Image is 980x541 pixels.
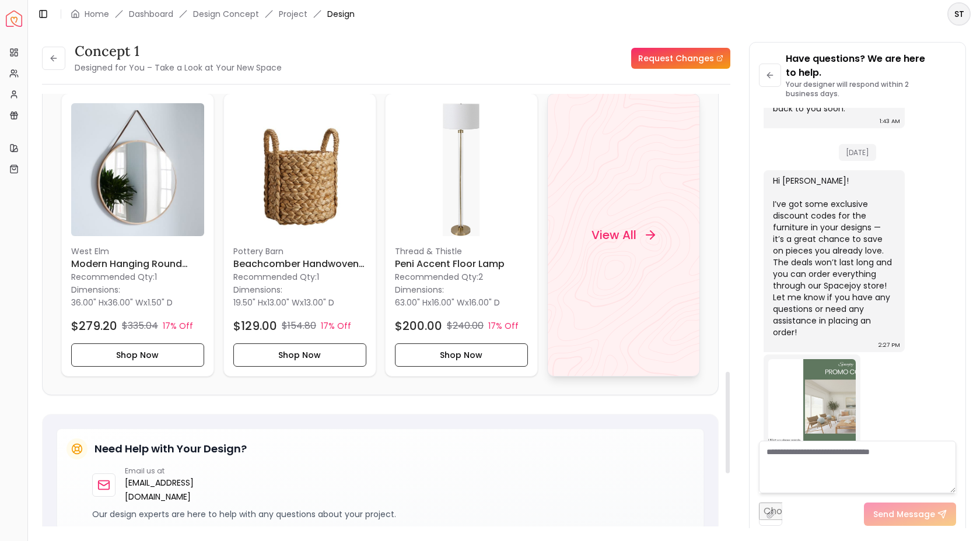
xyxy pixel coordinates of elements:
button: Shop Now [71,343,204,366]
p: 17% Off [488,319,519,331]
p: Email us at [125,466,229,476]
a: Spacejoy [6,10,22,27]
p: 17% Off [321,319,351,331]
h4: $129.00 [233,317,277,333]
p: Dimensions: [395,282,444,296]
span: 1.50" D [148,296,173,308]
p: Pottery Barn [233,245,366,257]
h3: concept 1 [75,42,282,61]
h6: Modern Hanging Round Wall Mirror [71,257,204,270]
a: Peni Accent Floor Lamp imageThread & ThistlePeni Accent Floor LampRecommended Qty:2Dimensions:63.... [385,93,538,377]
span: 16.00" W [432,296,465,308]
p: x x [395,296,500,308]
p: Have questions? We are here to help. [786,52,956,80]
h5: Need Help with Your Design? [94,441,247,457]
img: Chat Image [768,359,856,447]
div: Peni Accent Floor Lamp [385,93,538,377]
p: Thread & Thistle [395,245,528,257]
p: West Elm [71,245,204,257]
button: Shop Now [395,343,528,366]
img: Spacejoy Logo [6,10,22,27]
small: Designed for You – Take a Look at Your New Space [75,62,282,73]
h4: $200.00 [395,317,442,333]
p: x x [71,296,173,308]
a: Request Changes [631,48,730,69]
span: ST [949,3,970,24]
div: 2:27 PM [878,339,900,351]
h4: $279.20 [71,317,117,333]
img: Peni Accent Floor Lamp image [395,103,528,236]
a: Dashboard [129,8,173,20]
img: Beachcomber Handwoven Seagrass Handled Tote Baskets-Large image [233,103,366,236]
p: Our design experts are here to help with any questions about your project. [92,508,694,520]
a: Project [279,8,307,20]
p: Recommended Qty: 2 [395,270,528,282]
p: Recommended Qty: 1 [233,270,366,282]
div: Modern Hanging Round Wall Mirror [61,93,214,377]
a: Modern Hanging Round Wall Mirror imageWest ElmModern Hanging Round Wall MirrorRecommended Qty:1Di... [61,93,214,377]
p: $335.04 [122,318,158,332]
p: x x [233,296,334,308]
p: $154.80 [282,318,316,332]
a: View All [547,93,700,377]
div: Beachcomber Handwoven Seagrass Handled Tote Baskets-Large [223,93,376,377]
span: 36.00" H [71,296,104,308]
p: Your designer will respond within 2 business days. [786,80,956,99]
span: 13.00" W [267,296,300,308]
a: Home [85,8,109,20]
li: Design Concept [193,8,259,20]
span: 36.00" W [108,296,143,308]
span: 63.00" H [395,296,428,308]
p: 17% Off [163,319,193,331]
span: [DATE] [839,144,876,161]
span: 16.00" D [469,296,500,308]
h6: Beachcomber Handwoven Seagrass Handled Tote Baskets-Large [233,257,366,270]
img: Modern Hanging Round Wall Mirror image [71,103,204,236]
span: Design [327,8,355,20]
button: ST [947,2,971,26]
p: Recommended Qty: 1 [71,270,204,282]
span: 13.00" D [304,296,334,308]
h4: View All [591,227,636,243]
nav: breadcrumb [71,8,355,20]
span: 19.50" H [233,296,263,308]
div: 1:43 AM [880,115,900,127]
h6: Peni Accent Floor Lamp [395,257,528,270]
p: Dimensions: [71,282,120,296]
p: $240.00 [447,318,484,332]
button: Shop Now [233,343,366,366]
a: Beachcomber Handwoven Seagrass Handled Tote Baskets-Large imagePottery BarnBeachcomber Handwoven ... [223,93,376,377]
div: Hi [PERSON_NAME]! I’ve got some exclusive discount codes for the furniture in your designs — it’s... [773,175,893,338]
a: [EMAIL_ADDRESS][DOMAIN_NAME] [125,476,229,504]
p: Dimensions: [233,282,282,296]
